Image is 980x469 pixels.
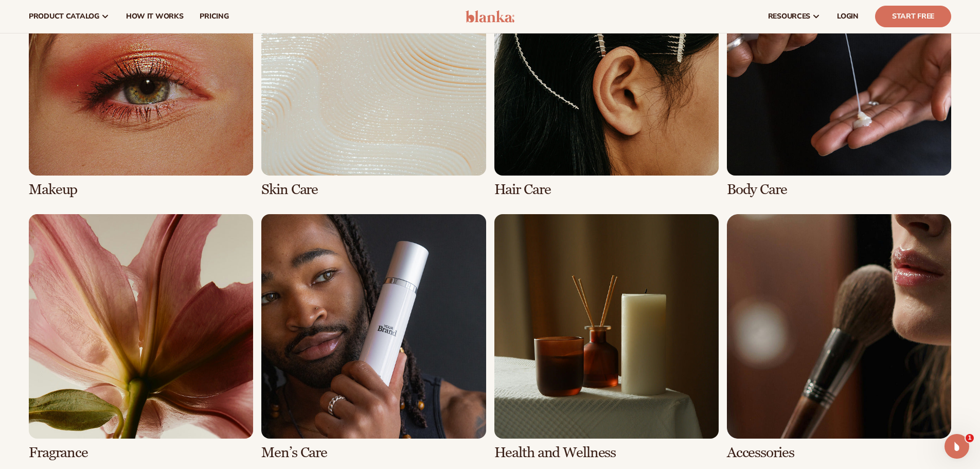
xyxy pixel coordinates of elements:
h3: Skin Care [261,182,486,198]
span: 1 [966,434,974,442]
div: 8 / 8 [727,214,951,461]
h3: Makeup [29,182,253,198]
img: logo [466,10,514,23]
a: Start Free [875,6,951,27]
div: 5 / 8 [29,214,253,461]
span: How It Works [126,12,184,21]
h3: Body Care [727,182,951,198]
h3: Hair Care [494,182,719,198]
span: product catalog [29,12,99,21]
span: resources [768,12,810,21]
span: pricing [200,12,228,21]
div: 7 / 8 [494,214,719,461]
span: LOGIN [837,12,859,21]
div: 6 / 8 [261,214,486,461]
iframe: Intercom live chat [945,434,969,459]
